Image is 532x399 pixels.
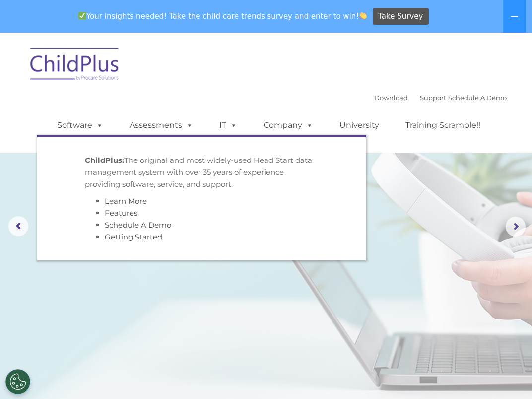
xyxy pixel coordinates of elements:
font: | [374,94,507,102]
a: Software [47,115,113,135]
img: ChildPlus by Procare Solutions [25,41,125,90]
a: Support [420,94,446,102]
img: 👏 [359,12,367,19]
img: ✅ [78,12,86,19]
a: Schedule A Demo [448,94,507,102]
span: Take Survey [378,8,423,25]
a: Schedule A Demo [105,220,171,230]
a: University [330,115,389,135]
a: Training Scramble!! [396,115,490,135]
a: Assessments [120,115,203,135]
a: IT [209,115,247,135]
a: Getting Started [105,232,162,241]
p: The original and most widely-used Head Start data management system with over 35 years of experie... [85,155,318,190]
a: Learn More [105,196,147,206]
a: Features [105,208,137,218]
strong: ChildPlus: [85,156,124,165]
button: Cookies Settings [5,369,30,394]
span: Your insights needed! Take the child care trends survey and enter to win! [74,6,371,26]
a: Download [374,94,408,102]
a: Company [254,115,323,135]
a: Take Survey [373,8,429,25]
